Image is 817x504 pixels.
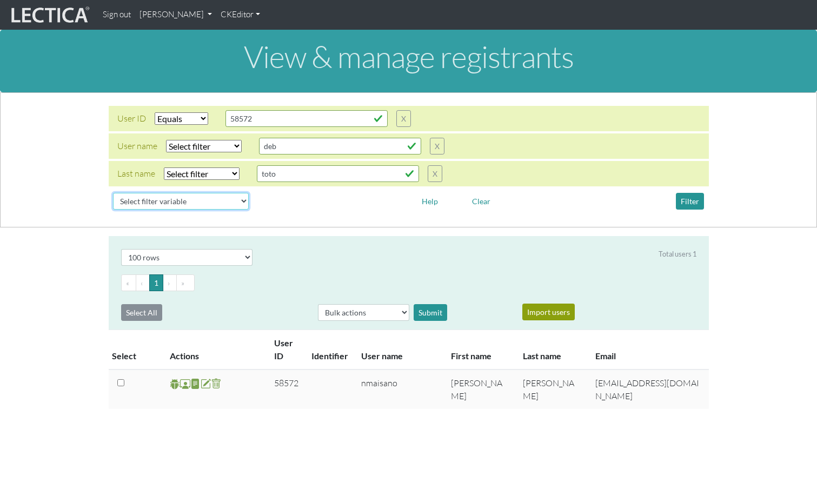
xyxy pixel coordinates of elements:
[516,330,588,369] th: Last name
[180,378,190,390] span: Staff
[589,369,709,409] td: [EMAIL_ADDRESS][DOMAIN_NAME]
[216,4,264,25] a: CKEditor
[444,330,516,369] th: First name
[268,330,305,369] th: User ID
[117,112,146,125] div: User ID
[430,138,444,154] button: X
[659,249,696,259] div: Total users 1
[117,167,155,180] div: Last name
[135,4,216,25] a: [PERSON_NAME]
[444,369,516,409] td: [PERSON_NAME]
[9,40,808,73] h1: View & manage registrants
[428,165,442,182] button: X
[396,110,411,127] button: X
[268,369,305,409] td: 58572
[305,330,355,369] th: Identifier
[355,369,445,409] td: nmaisano
[589,330,709,369] th: Email
[98,4,135,25] a: Sign out
[9,5,90,25] img: lecticalive
[516,369,588,409] td: [PERSON_NAME]
[414,304,447,321] div: Submit
[676,193,704,210] button: Filter
[121,304,162,321] button: Select All
[121,274,696,291] ul: Pagination
[201,378,211,390] span: account update
[467,193,495,210] button: Clear
[211,378,221,390] span: delete
[163,330,267,369] th: Actions
[417,194,443,205] a: Help
[417,193,443,210] button: Help
[355,330,445,369] th: User name
[522,304,575,320] button: Import users
[109,330,164,369] th: Select
[149,274,163,291] button: Go to page 1
[117,139,157,152] div: User name
[190,378,201,390] span: reports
